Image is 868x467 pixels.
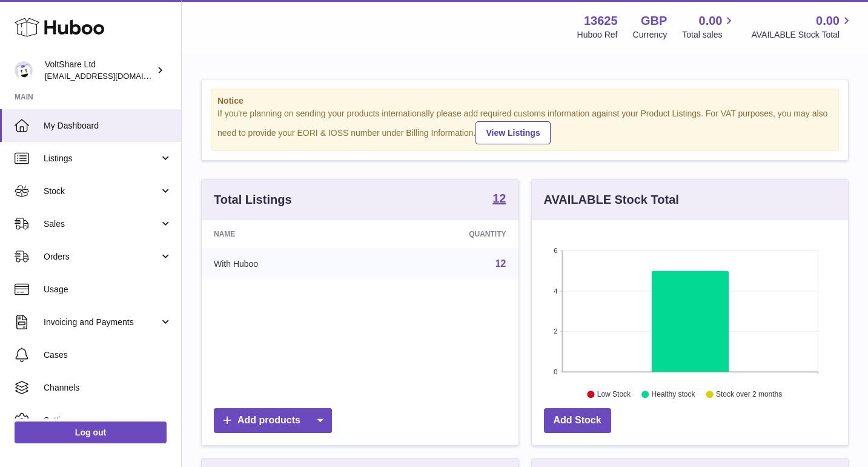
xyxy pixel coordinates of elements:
span: Cases [44,349,172,361]
div: VoltShare Ltd [45,59,154,82]
th: Name [202,220,369,248]
span: AVAILABLE Stock Total [751,29,853,41]
a: View Listings [475,121,550,144]
strong: GBP [641,13,667,29]
h3: AVAILABLE Stock Total [544,192,679,208]
text: 4 [554,287,557,295]
span: Listings [44,153,159,164]
text: Low Stock [597,390,631,398]
span: My Dashboard [44,120,172,132]
text: Healthy stock [651,390,695,398]
a: Add products [214,408,332,433]
span: 0.00 [816,13,840,29]
text: 6 [554,247,557,254]
a: 0.00 Total sales [682,13,736,41]
a: 0.00 AVAILABLE Stock Total [751,13,853,41]
span: Total sales [682,29,736,41]
img: info@voltshare.co.uk [15,61,33,79]
a: Add Stock [544,408,611,433]
text: 0 [554,368,557,375]
span: [EMAIL_ADDRESS][DOMAIN_NAME] [45,71,178,81]
div: If you're planning on sending your products internationally please add required customs informati... [217,108,832,144]
span: Stock [44,186,159,197]
span: Settings [44,415,172,426]
h3: Total Listings [214,192,292,208]
span: Orders [44,251,159,263]
span: Sales [44,218,159,230]
text: 2 [554,328,557,335]
strong: 13625 [584,13,618,29]
a: 12 [495,258,506,269]
th: Quantity [369,220,518,248]
span: 0.00 [699,13,723,29]
strong: 12 [492,192,506,204]
a: Log out [15,422,167,443]
span: Channels [44,382,172,394]
div: Currency [633,29,668,41]
text: Stock over 2 months [716,390,782,398]
span: Invoicing and Payments [44,317,159,328]
div: Huboo Ref [577,29,618,41]
td: With Huboo [202,248,369,280]
strong: Notice [217,95,832,107]
span: Usage [44,284,172,295]
a: 12 [492,192,506,207]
